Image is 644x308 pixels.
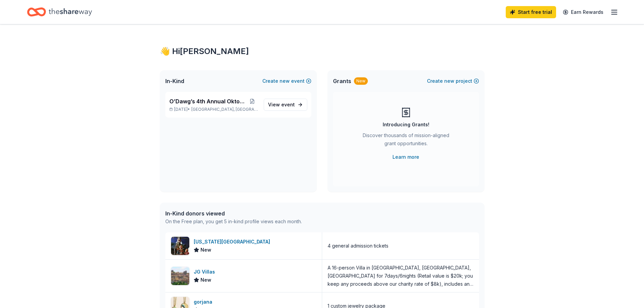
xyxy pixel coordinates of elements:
p: [DATE] • [169,107,258,112]
img: Image for Connecticut Science Center [171,237,189,255]
a: Learn more [392,153,419,161]
span: O’Dawg’s 4th Annual Oktoberfest [169,97,247,105]
div: JG Villas [194,268,218,276]
span: View [268,101,295,109]
div: New [354,77,368,85]
span: new [444,77,454,85]
div: A 16-person Villa in [GEOGRAPHIC_DATA], [GEOGRAPHIC_DATA], [GEOGRAPHIC_DATA] for 7days/6nights (R... [328,264,474,288]
div: 4 general admission tickets [328,242,388,250]
div: Discover thousands of mission-aligned grant opportunities. [360,131,452,150]
div: [US_STATE][GEOGRAPHIC_DATA] [194,238,273,246]
span: New [200,246,211,254]
a: Earn Rewards [559,6,607,18]
img: Image for JG Villas [171,267,189,285]
button: Createnewproject [427,77,479,85]
a: Home [27,4,92,20]
span: Grants [333,77,351,85]
a: View event [264,99,307,111]
div: On the Free plan, you get 5 in-kind profile views each month. [165,217,302,226]
span: event [281,102,295,107]
span: New [200,276,211,284]
button: Createnewevent [262,77,311,85]
div: 👋 Hi [PERSON_NAME] [160,46,484,57]
div: Introducing Grants! [383,121,429,129]
div: In-Kind donors viewed [165,209,302,217]
span: new [280,77,290,85]
span: In-Kind [165,77,184,85]
div: gorjana [194,298,215,306]
span: [GEOGRAPHIC_DATA], [GEOGRAPHIC_DATA] [191,107,258,112]
a: Start free trial [506,6,556,18]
